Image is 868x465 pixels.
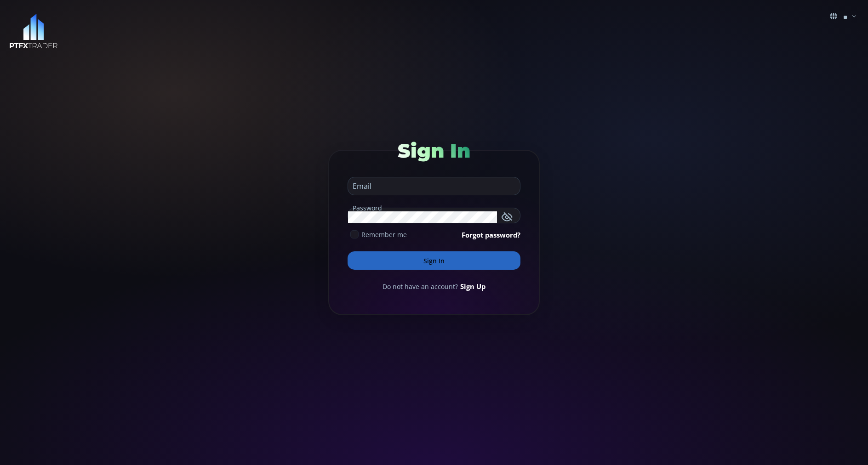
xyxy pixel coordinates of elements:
span: Sign In [398,139,470,163]
a: Forgot password? [462,230,520,240]
a: Sign Up [460,281,485,291]
button: Sign In [348,251,520,270]
div: Do not have an account? [348,281,520,291]
span: Remember me [361,230,407,239]
img: LOGO [9,14,58,49]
